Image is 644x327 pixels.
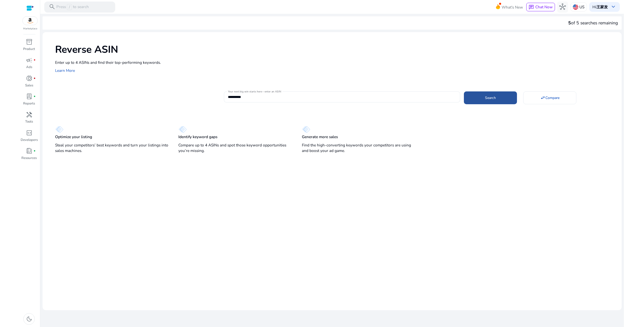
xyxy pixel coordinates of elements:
[20,74,38,92] a: donut_smallfiber_manual_recordSales
[26,130,32,136] span: code_blocks
[26,39,32,45] span: inventory_2
[26,148,32,154] span: book_4
[25,119,33,124] p: Tools
[464,91,517,104] button: Search
[20,38,38,56] a: inventory_2Product
[20,147,38,165] a: book_4fiber_manual_recordResources
[526,3,555,11] button: chatChat Now
[535,4,553,10] span: Chat Now
[540,95,545,100] mat-icon: swap_horiz
[20,110,38,128] a: handymanTools
[23,27,37,31] p: Marketplace
[26,112,32,118] span: handyman
[23,47,35,52] p: Product
[529,5,534,10] span: chat
[228,90,281,93] mat-label: Your next big win starts here—enter an ASIN
[55,142,168,153] p: Steal your competitors’ best keywords and turn your listings into sales machines.
[55,44,617,56] h1: Reverse ASIN
[26,75,32,82] span: donut_small
[33,95,36,98] span: fiber_manual_record
[26,65,32,70] p: Ads
[302,142,415,153] p: Find the high-converting keywords your competitors are using and boost your ad game.
[26,57,32,64] span: campaign
[545,95,559,100] span: Compare
[579,3,584,11] p: US
[26,316,32,322] span: dark_mode
[557,2,568,13] button: hub
[23,17,38,25] img: amazon.svg
[56,4,89,10] p: Press to search
[55,60,617,65] p: Enter up to 4 ASINs and find their top-performing keywords.
[178,126,187,133] img: diamond.svg
[33,59,36,61] span: fiber_manual_record
[33,150,36,152] span: fiber_manual_record
[502,3,523,12] span: What's New
[568,20,571,26] span: 5
[67,4,72,10] span: /
[178,142,292,153] p: Compare up to 4 ASINs and spot those keyword opportunities you’re missing.
[55,134,92,140] p: Optimize your listing
[523,91,576,104] button: Compare
[302,126,310,133] img: diamond.svg
[21,156,37,161] p: Resources
[55,68,75,73] a: Learn More
[592,5,608,9] p: Hi
[573,4,578,10] img: us.svg
[20,129,38,147] a: code_blocksDevelopers
[26,93,32,100] span: lab_profile
[568,20,618,26] div: of 5 searches remaining
[302,134,338,140] p: Generate more sales
[596,4,608,10] b: 王家发
[610,4,617,10] span: keyboard_arrow_down
[25,83,33,88] p: Sales
[21,138,38,143] p: Developers
[20,56,38,74] a: campaignfiber_manual_recordAds
[178,134,217,140] p: Identify keyword gaps
[20,92,38,110] a: lab_profilefiber_manual_recordReports
[559,4,566,10] span: hub
[33,77,36,80] span: fiber_manual_record
[55,126,63,133] img: diamond.svg
[49,4,55,10] span: search
[485,95,496,100] span: Search
[23,101,35,106] p: Reports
